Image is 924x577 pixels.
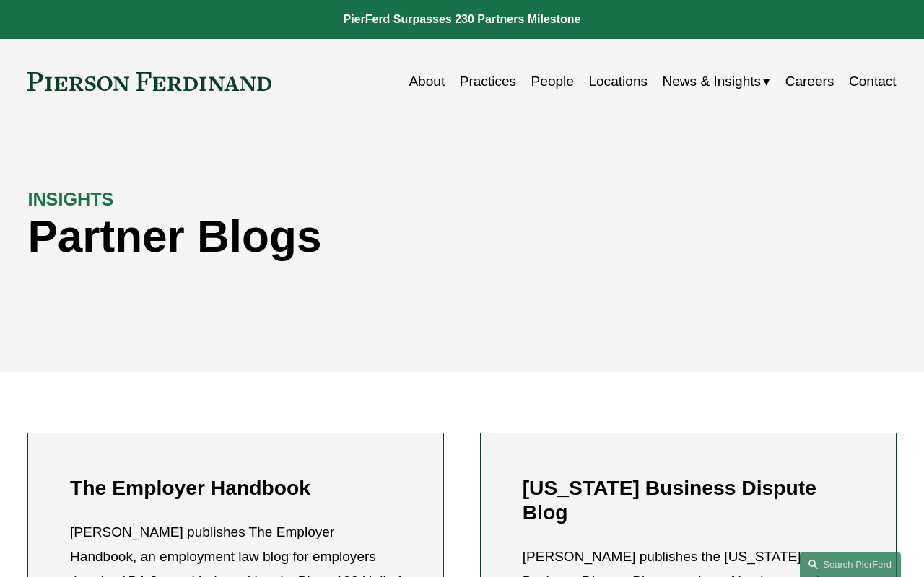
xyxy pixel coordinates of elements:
[662,69,761,94] span: News & Insights
[460,68,516,95] a: Practices
[27,211,679,262] h1: Partner Blogs
[531,68,574,95] a: People
[27,189,113,209] strong: INSIGHTS
[785,68,834,95] a: Careers
[662,68,770,95] a: folder dropdown
[409,68,445,95] a: About
[523,475,854,525] h2: [US_STATE] Business Dispute Blog
[800,552,901,577] a: Search this site
[849,68,897,95] a: Contact
[70,475,401,500] h2: The Employer Handbook
[588,68,648,95] a: Locations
